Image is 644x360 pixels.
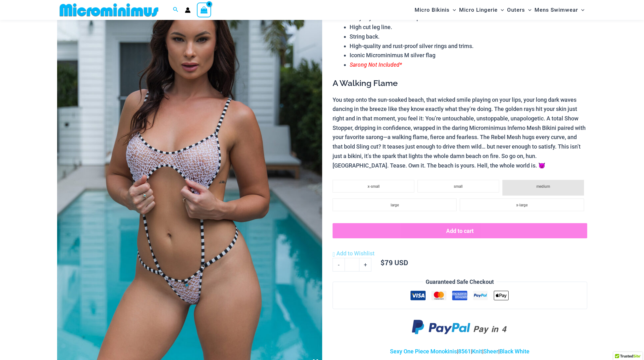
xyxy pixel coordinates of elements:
legend: Guaranteed Safe Checkout [423,277,496,287]
li: High cut leg line. [350,22,587,32]
a: Add to Wishlist [333,249,375,258]
span: Menu Toggle [450,2,456,18]
a: Sexy One Piece Monokinis [390,348,457,355]
a: 8561 [458,348,471,355]
input: Product quantity [345,258,359,271]
span: Sarong Not Included* [350,61,402,68]
a: + [359,258,371,271]
a: View Shopping Cart, empty [197,3,211,17]
span: Add to Wishlist [336,250,375,257]
li: High-quality and rust-proof silver rings and trims. [350,41,587,51]
li: medium [502,180,584,196]
nav: Site Navigation [412,1,587,19]
a: Account icon link [185,7,191,13]
li: x-large [460,198,584,211]
span: Menu Toggle [498,2,504,18]
img: MM SHOP LOGO FLAT [57,3,161,17]
span: small [454,184,463,189]
span: $ [381,258,385,267]
span: x-large [516,203,528,207]
span: x-small [368,184,380,189]
a: Micro LingerieMenu ToggleMenu Toggle [458,2,505,18]
a: Micro BikinisMenu ToggleMenu Toggle [413,2,458,18]
a: White [515,348,529,355]
span: Micro Bikinis [415,2,450,18]
span: Outers [507,2,525,18]
span: Menu Toggle [578,2,584,18]
p: You step onto the sun-soaked beach, that wicked smile playing on your lips, your long dark waves ... [333,95,587,170]
a: OutersMenu ToggleMenu Toggle [505,2,533,18]
span: medium [536,184,550,189]
li: String back. [350,32,587,41]
li: Iconic Microminimus M silver flag [350,51,587,60]
h3: A Walking Flame [333,78,587,89]
a: Mens SwimwearMenu ToggleMenu Toggle [533,2,586,18]
span: Menu Toggle [525,2,531,18]
a: Sheer [483,348,498,355]
li: x-small [333,180,414,192]
a: Knit [472,348,482,355]
li: small [417,180,499,192]
bdi: 79 USD [381,258,408,267]
a: - [333,258,345,271]
span: Mens Swimwear [535,2,578,18]
a: Black [499,348,513,355]
span: Micro Lingerie [459,2,498,18]
button: Add to cart [333,223,587,238]
a: Search icon link [173,6,179,14]
p: | | | | [333,347,587,356]
span: large [391,203,399,207]
li: large [333,198,457,211]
